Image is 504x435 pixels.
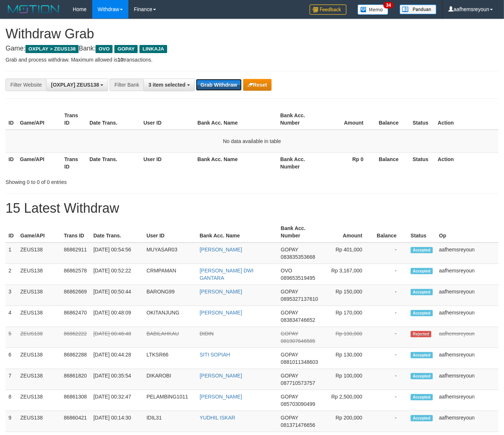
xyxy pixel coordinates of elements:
td: aafhemsreyoun [436,306,498,327]
td: Rp 100,000 [322,327,373,348]
strong: 10 [117,57,123,63]
th: Game/API [17,152,61,173]
th: Rp 0 [322,152,374,173]
span: GOPAY [281,352,298,358]
th: Trans ID [61,152,86,173]
td: - [373,411,408,432]
td: 2 [6,264,17,285]
td: DIKAROBI [144,369,197,390]
th: Balance [374,152,410,173]
td: [DATE] 00:14:30 [90,411,144,432]
th: Action [435,109,498,130]
td: Rp 200,000 [322,411,373,432]
span: OVO [281,268,292,274]
th: Status [410,152,435,173]
span: Copy 087710573757 to clipboard [281,380,315,386]
td: ZEUS138 [17,348,61,369]
span: Copy 089653519495 to clipboard [281,275,315,281]
td: ZEUS138 [17,390,61,411]
span: Accepted [411,415,433,421]
td: 86860421 [61,411,90,432]
td: BABILAHKAU [144,327,197,348]
span: LINKAJA [139,45,167,53]
td: 5 [6,327,17,348]
a: DIDIN [200,331,214,337]
span: Accepted [411,247,433,253]
a: [PERSON_NAME] DWI GANTARA [200,268,253,281]
th: Game/API [17,109,61,130]
td: Rp 100,000 [322,369,373,390]
th: ID [6,109,17,130]
span: GOPAY [281,373,298,379]
td: Rp 2,500,000 [322,390,373,411]
span: GOPAY [281,310,298,316]
div: Filter Bank [110,79,144,91]
span: Accepted [411,352,433,358]
button: Grab Withdraw [196,79,241,91]
div: Filter Website [6,79,46,91]
td: - [373,327,408,348]
td: ZEUS138 [17,306,61,327]
span: Copy 0881011348603 to clipboard [281,359,318,365]
td: BARONG99 [144,285,197,306]
td: 86862470 [61,306,90,327]
button: [OXPLAY] ZEUS138 [46,79,108,91]
th: Trans ID [61,222,90,243]
span: OVO [96,45,113,53]
td: ZEUS138 [17,264,61,285]
td: aafhemsreyoun [436,369,498,390]
td: LTKSR66 [144,348,197,369]
td: aafhemsreyoun [436,285,498,306]
th: Bank Acc. Number [277,109,322,130]
td: - [373,264,408,285]
td: 86861308 [61,390,90,411]
td: [DATE] 00:52:22 [90,264,144,285]
th: Balance [374,109,410,130]
td: [DATE] 00:44:28 [90,348,144,369]
th: Amount [322,222,373,243]
a: [PERSON_NAME] [200,247,242,253]
span: Copy 0895327137610 to clipboard [281,296,318,302]
td: 86862288 [61,348,90,369]
span: Copy 083834746652 to clipboard [281,317,315,323]
td: aafhemsreyoun [436,390,498,411]
td: 1 [6,243,17,264]
span: GOPAY [281,394,298,400]
td: Rp 3,167,000 [322,264,373,285]
h1: 15 Latest Withdraw [6,201,498,216]
td: [DATE] 00:46:48 [90,327,144,348]
td: Rp 150,000 [322,285,373,306]
td: - [373,306,408,327]
th: User ID [144,222,197,243]
td: 4 [6,306,17,327]
th: Date Trans. [86,109,140,130]
th: ID [6,152,17,173]
a: SITI SOPIAH [200,352,230,358]
th: Date Trans. [86,152,140,173]
td: aafhemsreyoun [436,411,498,432]
span: GOPAY [281,415,298,421]
span: Copy 085703090499 to clipboard [281,401,315,407]
th: Date Trans. [90,222,144,243]
th: Status [408,222,436,243]
td: CRMPAMAN [144,264,197,285]
td: Rp 170,000 [322,306,373,327]
th: Trans ID [61,109,86,130]
button: 3 item selected [144,79,194,91]
th: ID [6,222,17,243]
td: 86862578 [61,264,90,285]
img: panduan.png [400,4,436,14]
button: Reset [243,79,272,91]
span: Accepted [411,268,433,274]
td: aafhemsreyoun [436,348,498,369]
td: 6 [6,348,17,369]
span: OXPLAY > ZEUS138 [25,45,79,53]
td: [DATE] 00:32:47 [90,390,144,411]
td: ZEUS138 [17,411,61,432]
td: aafhemsreyoun [436,264,498,285]
th: User ID [141,109,194,130]
td: aafhemsreyoun [436,243,498,264]
td: 8 [6,390,17,411]
h1: Withdraw Grab [6,27,498,41]
img: Button%20Memo.svg [358,4,389,15]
